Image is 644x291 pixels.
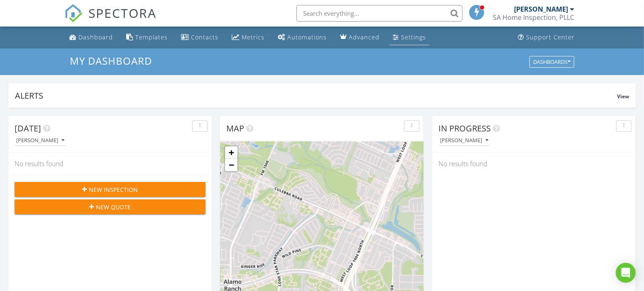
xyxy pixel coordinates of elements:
[533,59,571,65] div: Dashboards
[178,30,222,45] a: Contacts
[226,123,244,134] span: Map
[493,13,574,22] div: SA Home Inspection, PLLC
[15,182,206,197] button: New Inspection
[440,138,488,143] div: [PERSON_NAME]
[88,4,157,22] span: SPECTORA
[401,33,426,41] div: Settings
[135,33,168,41] div: Templates
[15,90,617,101] div: Alerts
[296,5,463,22] input: Search everything...
[64,11,157,29] a: SPECTORA
[89,185,138,194] span: New Inspection
[337,30,383,45] a: Advanced
[225,146,238,159] a: Zoom in
[514,5,568,13] div: [PERSON_NAME]
[432,153,636,175] div: No results found
[8,153,212,175] div: No results found
[616,263,636,283] div: Open Intercom Messenger
[514,30,578,45] a: Support Center
[70,54,152,68] span: My Dashboard
[287,33,327,41] div: Automations
[15,123,41,134] span: [DATE]
[617,93,629,100] span: View
[15,199,206,214] button: New Quote
[389,30,429,45] a: Settings
[64,4,83,22] img: The Best Home Inspection Software - Spectora
[438,135,490,146] button: [PERSON_NAME]
[529,56,574,68] button: Dashboards
[123,30,171,45] a: Templates
[191,33,218,41] div: Contacts
[15,135,66,146] button: [PERSON_NAME]
[349,33,380,41] div: Advanced
[242,33,264,41] div: Metrics
[438,123,491,134] span: In Progress
[228,30,268,45] a: Metrics
[96,203,131,211] span: New Quote
[526,33,575,41] div: Support Center
[225,159,238,171] a: Zoom out
[78,33,113,41] div: Dashboard
[274,30,330,45] a: Automations (Basic)
[66,30,116,45] a: Dashboard
[16,138,64,143] div: [PERSON_NAME]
